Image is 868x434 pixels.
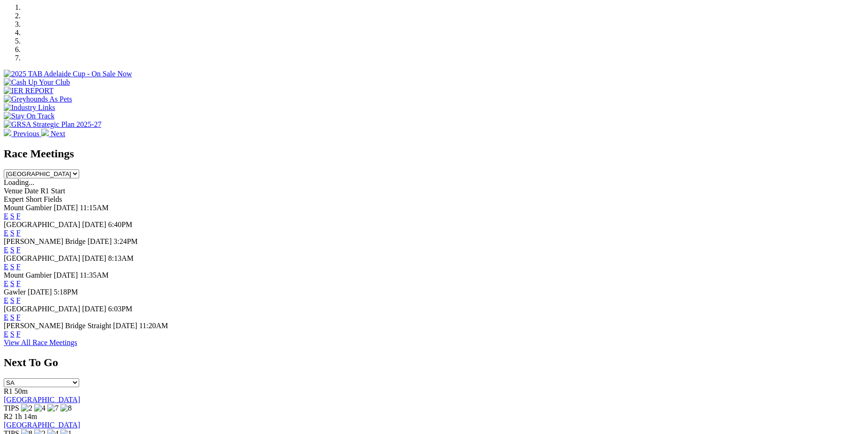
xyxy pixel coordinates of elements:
a: E [4,330,8,338]
span: Mount Gambier [4,204,52,212]
img: Stay On Track [4,112,54,120]
img: GRSA Strategic Plan 2025-27 [4,120,101,129]
span: R1 [4,387,13,395]
span: [DATE] [54,204,78,212]
span: 50m [15,387,28,395]
a: E [4,212,8,220]
a: View All Race Meetings [4,338,77,346]
span: TIPS [4,404,19,412]
span: [GEOGRAPHIC_DATA] [4,305,80,313]
a: E [4,296,8,304]
img: 4 [34,404,45,412]
img: Industry Links [4,103,55,112]
span: Short [26,195,42,203]
img: 2 [21,404,32,412]
span: 1h 14m [15,412,37,420]
img: chevron-right-pager-white.svg [41,129,49,136]
a: F [16,212,21,220]
span: 11:15AM [80,204,109,212]
span: Fields [44,195,62,203]
a: S [10,246,15,254]
a: S [10,229,15,237]
a: E [4,263,8,271]
a: E [4,313,8,321]
span: [DATE] [113,322,137,330]
a: E [4,280,8,287]
span: 6:40PM [108,221,133,228]
a: Next [41,130,65,138]
a: S [10,296,15,304]
a: S [10,280,15,287]
img: IER REPORT [4,87,53,95]
img: 8 [60,404,72,412]
a: S [10,263,15,271]
a: F [16,330,21,338]
span: Expert [4,195,24,203]
h2: Next To Go [4,356,864,369]
span: 11:35AM [80,271,109,279]
img: Greyhounds As Pets [4,95,72,103]
h2: Race Meetings [4,147,864,160]
span: [GEOGRAPHIC_DATA] [4,254,80,262]
span: Previous [13,130,39,138]
span: 5:18PM [54,288,78,296]
a: E [4,246,8,254]
span: Gawler [4,288,26,296]
a: F [16,229,21,237]
span: Mount Gambier [4,271,52,279]
span: [DATE] [82,305,106,313]
span: Next [51,130,65,138]
a: S [10,212,15,220]
span: [DATE] [82,254,106,262]
span: 8:13AM [108,254,134,262]
span: Date [24,187,38,195]
span: [DATE] [54,271,78,279]
a: F [16,280,21,287]
a: S [10,330,15,338]
span: [DATE] [82,221,106,228]
span: Loading... [4,178,34,186]
img: 7 [47,404,59,412]
img: 2025 TAB Adelaide Cup - On Sale Now [4,70,132,78]
img: Cash Up Your Club [4,78,70,87]
img: chevron-left-pager-white.svg [4,129,11,136]
span: [GEOGRAPHIC_DATA] [4,221,80,228]
span: 6:03PM [108,305,133,313]
a: F [16,263,21,271]
span: 11:20AM [139,322,168,330]
span: [DATE] [28,288,52,296]
a: Previous [4,130,41,138]
a: F [16,296,21,304]
a: F [16,313,21,321]
span: [DATE] [88,237,112,245]
span: Venue [4,187,22,195]
span: R2 [4,412,13,420]
a: [GEOGRAPHIC_DATA] [4,421,80,429]
span: [PERSON_NAME] Bridge [4,237,86,245]
a: [GEOGRAPHIC_DATA] [4,396,80,404]
a: F [16,246,21,254]
span: R1 Start [40,187,65,195]
span: 3:24PM [113,237,138,245]
a: E [4,229,8,237]
a: S [10,313,15,321]
span: [PERSON_NAME] Bridge Straight [4,322,111,330]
